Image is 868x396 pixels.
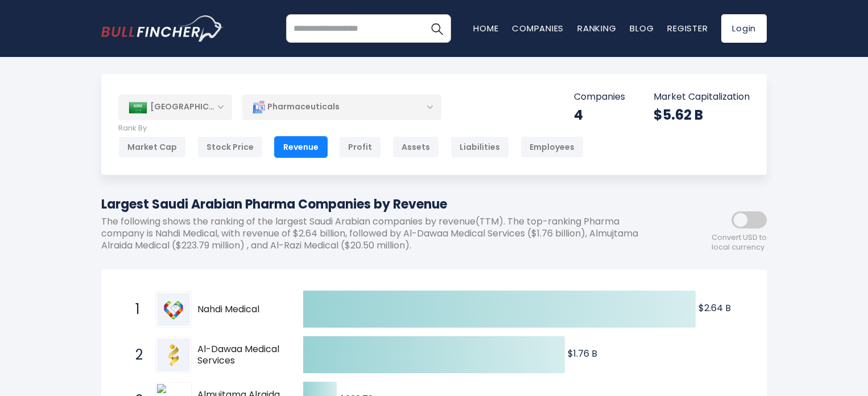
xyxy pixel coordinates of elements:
[101,216,664,251] p: The following shows the ranking of the largest Saudi Arabian companies by revenue(TTM). The top-r...
[157,338,190,371] img: Al-Dawaa Medical Services
[339,136,381,158] div: Profit
[698,301,731,315] text: $2.64 B
[667,22,708,34] a: Register
[130,300,141,319] span: 1
[568,347,597,360] text: $1.76 B
[274,136,328,158] div: Revenue
[577,22,616,34] a: Ranking
[574,91,625,103] p: Companies
[101,15,224,42] a: Go to homepage
[118,95,232,120] div: [GEOGRAPHIC_DATA]
[423,14,451,43] button: Search
[520,136,584,158] div: Employees
[197,136,263,158] div: Stock Price
[197,344,283,368] span: Al-Dawaa Medical Services
[101,15,224,42] img: bullfincher logo
[118,124,584,133] p: Rank By
[473,22,498,34] a: Home
[654,106,750,124] div: $5.62 B
[242,94,441,120] div: Pharmaceuticals
[450,136,509,158] div: Liabilities
[101,195,664,214] h1: Largest Saudi Arabian Pharma Companies by Revenue
[574,106,625,124] div: 4
[654,91,750,103] p: Market Capitalization
[392,136,439,158] div: Assets
[118,136,186,158] div: Market Cap
[130,345,141,365] span: 2
[721,14,767,43] a: Login
[512,22,564,34] a: Companies
[197,304,283,316] span: Nahdi Medical
[712,233,767,252] span: Convert USD to local currency
[157,293,190,326] img: Nahdi Medical
[630,22,654,34] a: Blog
